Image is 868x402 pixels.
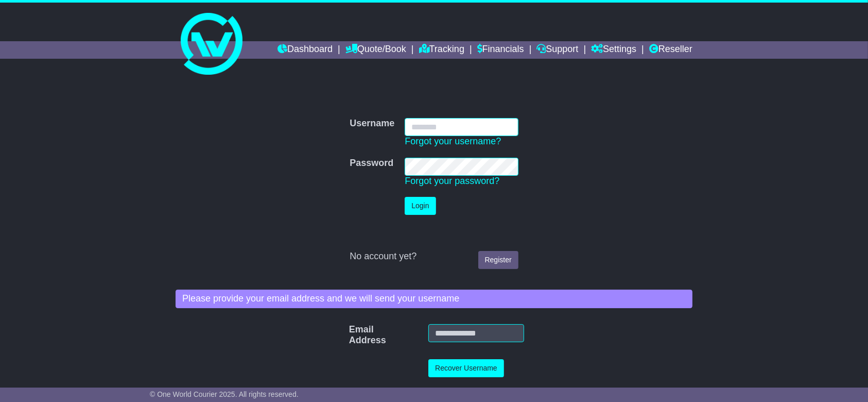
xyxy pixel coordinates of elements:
[405,197,436,215] button: Login
[345,41,406,59] a: Quote/Book
[277,41,333,59] a: Dashboard
[350,118,394,129] label: Username
[405,176,499,186] a: Forgot your password?
[428,359,504,377] button: Recover Username
[649,41,692,59] a: Reseller
[591,41,636,59] a: Settings
[419,41,464,59] a: Tracking
[150,390,299,398] span: © One World Courier 2025. All rights reserved.
[405,136,501,146] a: Forgot your username?
[350,251,518,262] div: No account yet?
[477,41,524,59] a: Financials
[536,41,578,59] a: Support
[176,290,692,308] div: Please provide your email address and we will send your username
[478,251,518,269] a: Register
[350,158,393,169] label: Password
[344,324,362,346] label: Email Address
